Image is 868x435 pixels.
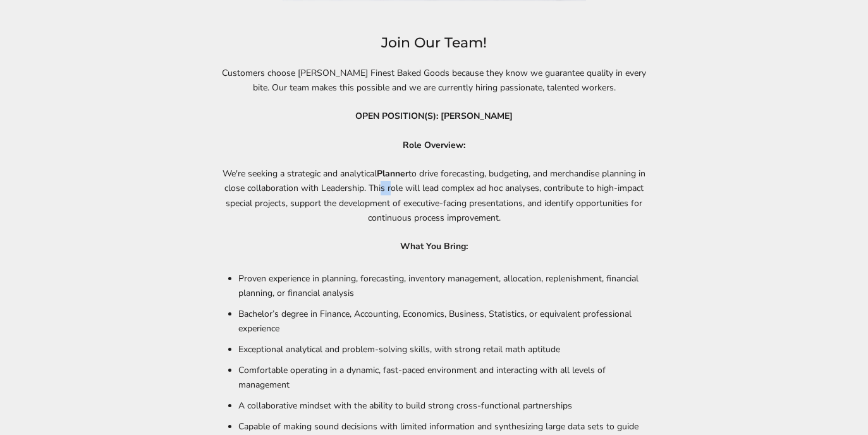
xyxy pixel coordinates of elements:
[355,110,513,122] strong: OPEN POSITION(S): [PERSON_NAME]
[10,387,131,425] iframe: Sign Up via Text for Offers
[219,66,649,95] p: Customers choose [PERSON_NAME] Finest Baked Goods because they know we guarantee quality in every...
[238,268,649,303] li: Proven experience in planning, forecasting, inventory management, allocation, replenishment, fina...
[403,139,465,151] strong: Role Overview:
[219,32,649,54] h1: Join Our Team!
[377,168,408,180] b: Planner
[238,360,649,395] li: Comfortable operating in a dynamic, fast-paced environment and interacting with all levels of man...
[219,166,649,224] p: We're seeking a strategic and analytical to drive forecasting, budgeting, and merchandise plannin...
[238,303,649,339] li: Bachelor’s degree in Finance, Accounting, Economics, Business, Statistics, or equivalent professi...
[238,339,649,360] li: Exceptional analytical and problem-solving skills, with strong retail math aptitude
[400,240,468,252] b: What You Bring:
[238,395,649,416] li: A collaborative mindset with the ability to build strong cross-functional partnerships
